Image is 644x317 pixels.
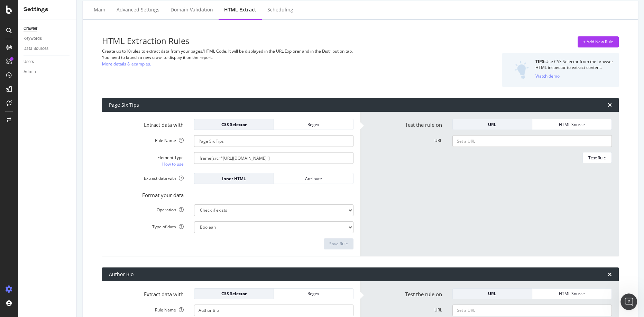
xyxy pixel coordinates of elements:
div: Regex [279,291,348,297]
button: Test Rule [582,152,612,163]
div: Inner HTML [200,176,268,182]
div: URL [458,122,526,127]
iframe: Intercom live chat [620,293,637,310]
img: DZQOUYU0WpgAAAAASUVORK5CYII= [514,61,529,79]
button: URL [452,288,532,299]
input: Provide a name [194,135,353,147]
div: Crawler [24,25,37,32]
input: Set a URL [452,135,612,147]
div: Users [24,58,34,65]
div: Scheduling [267,6,293,13]
label: Format your data [104,189,189,199]
div: times [608,272,612,277]
label: Extract data with [104,173,189,181]
div: URL [458,291,526,297]
a: More details & examples. [102,60,151,68]
label: Rule Name [104,135,189,143]
a: How to use [162,160,184,168]
button: Regex [274,288,353,299]
button: HTML Source [532,119,612,130]
button: Regex [274,119,353,130]
div: Settings [24,6,71,14]
div: Admin [24,68,36,76]
button: Save Rule [324,238,353,249]
label: Type of data [104,221,189,230]
div: CSS Selector [200,122,268,127]
button: CSS Selector [194,288,274,299]
a: Data Sources [24,45,72,52]
label: Rule Name [104,305,189,313]
div: HTML Source [538,122,606,127]
div: Use CSS Selector from the browser [535,59,613,64]
div: times [608,102,612,108]
a: Crawler [24,25,72,32]
div: Regex [279,122,348,127]
label: Operation [104,204,189,213]
button: URL [452,119,532,130]
button: Watch demo [535,70,560,81]
label: URL [362,135,447,143]
button: + Add New Rule [578,36,619,47]
div: Domain Validation [171,6,213,13]
div: Data Sources [24,45,48,52]
div: Page Six Tips [109,102,139,108]
a: Keywords [24,35,72,42]
label: Test the rule on [362,288,447,298]
div: + Add New Rule [583,39,613,45]
input: Provide a name [194,305,353,316]
a: Admin [24,68,72,76]
div: Save Rule [329,241,348,247]
div: CSS Selector [200,291,268,297]
label: Extract data with [104,119,189,129]
button: Inner HTML [194,173,274,184]
input: CSS Expression [194,152,353,164]
div: Element Type [109,155,184,160]
button: CSS Selector [194,119,274,130]
strong: TIPS: [535,59,545,64]
label: Extract data with [104,288,189,298]
a: Users [24,58,72,65]
div: HTML Source [538,291,606,297]
div: HTML inspector to extract content. [535,64,613,70]
div: Author Bio [109,271,134,278]
div: Attribute [279,176,348,182]
div: Keywords [24,35,42,42]
div: Create up to 10 rules to extract data from your pages/HTML Code. It will be displayed in the URL ... [102,48,443,54]
div: Test Rule [588,155,606,161]
h3: HTML Extraction Rules [102,36,443,45]
label: URL [362,305,447,313]
div: HTML Extract [224,6,256,13]
button: HTML Source [532,288,612,299]
div: Advanced Settings [117,6,159,13]
input: Set a URL [452,305,612,316]
button: Attribute [274,173,353,184]
div: Watch demo [535,73,560,79]
div: You need to launch a new crawl to display it on the report. [102,54,443,60]
div: Main [94,6,105,13]
label: Test the rule on [362,119,447,129]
